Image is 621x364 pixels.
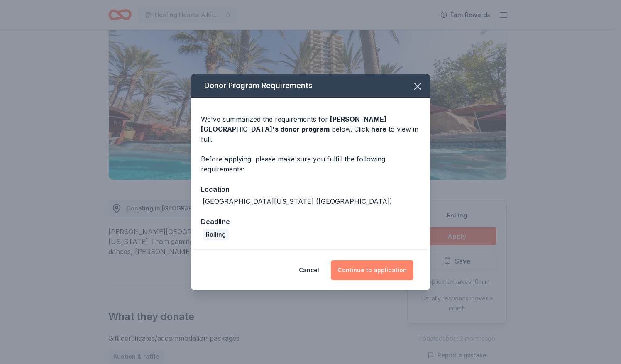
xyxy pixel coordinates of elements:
div: Deadline [201,216,420,227]
button: Continue to application [331,260,413,280]
a: here [371,124,386,134]
div: Before applying, please make sure you fulfill the following requirements: [201,154,420,174]
div: Rolling [203,229,229,240]
div: Donor Program Requirements [191,74,430,98]
div: [GEOGRAPHIC_DATA][US_STATE] ([GEOGRAPHIC_DATA]) [203,196,392,206]
div: We've summarized the requirements for below. Click to view in full. [201,114,420,144]
div: Location [201,184,420,195]
button: Cancel [299,260,319,280]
